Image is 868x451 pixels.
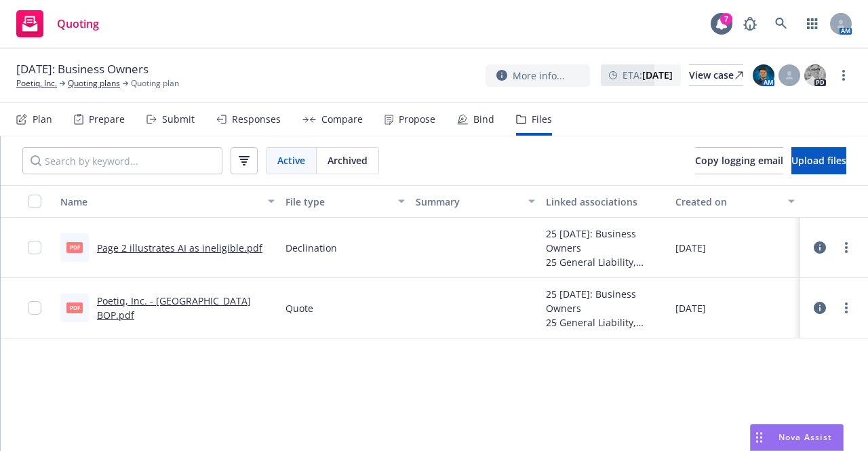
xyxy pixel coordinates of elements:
a: more [838,300,854,316]
img: photo [753,64,774,86]
span: Nova Assist [778,431,832,443]
div: Plan [33,114,52,125]
div: Files [532,114,552,125]
span: Quoting plan [131,77,179,90]
a: Quoting [11,5,104,43]
div: 25 General Liability, Commercial Property [546,315,665,330]
div: Name [60,195,260,209]
a: Poetiq, Inc. - [GEOGRAPHIC_DATA] BOP.pdf [97,294,251,321]
span: More info... [513,68,565,83]
span: Quote [285,301,313,315]
div: 25 [DATE]: Business Owners [546,227,665,255]
button: Summary [410,185,540,218]
input: Select all [28,195,41,208]
div: Compare [321,114,363,125]
span: [DATE] [675,241,706,255]
a: Search [768,10,795,37]
button: More info... [486,64,590,87]
div: Responses [232,114,281,125]
div: Propose [399,114,435,125]
div: Linked associations [546,195,665,209]
strong: [DATE] [642,68,673,81]
span: [DATE]: Business Owners [16,61,149,77]
div: View case [689,65,743,85]
span: Quoting [57,18,99,29]
span: ETA : [623,68,673,82]
div: Submit [162,114,195,125]
div: 25 General Liability, Commercial Property [546,255,665,269]
span: Upload files [791,154,846,167]
span: [DATE] [675,301,706,315]
input: Toggle Row Selected [28,301,41,315]
span: Archived [328,153,368,168]
input: Search by keyword... [22,147,222,174]
div: Drag to move [751,425,768,450]
button: File type [280,185,410,218]
a: Quoting plans [68,77,120,90]
div: File type [285,195,390,209]
span: Copy logging email [695,154,783,167]
a: Poetiq, Inc. [16,77,57,90]
a: View case [689,64,743,86]
button: Created on [670,185,800,218]
div: Prepare [89,114,125,125]
span: Declination [285,241,337,255]
div: Bind [473,114,494,125]
button: Name [55,185,280,218]
div: 7 [720,13,732,25]
input: Toggle Row Selected [28,241,41,254]
a: Report a Bug [736,10,764,37]
a: more [838,239,854,256]
button: Upload files [791,147,846,174]
a: Page 2 illustrates AI as ineligible.pdf [97,241,262,254]
button: Copy logging email [695,147,783,174]
span: pdf [66,242,83,252]
div: Created on [675,195,780,209]
div: Summary [416,195,520,209]
button: Nova Assist [750,424,844,451]
button: Linked associations [540,185,671,218]
span: Active [277,153,305,168]
a: more [835,67,852,83]
a: Switch app [799,10,826,37]
img: photo [804,64,826,86]
div: 25 [DATE]: Business Owners [546,287,665,315]
span: pdf [66,302,83,313]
